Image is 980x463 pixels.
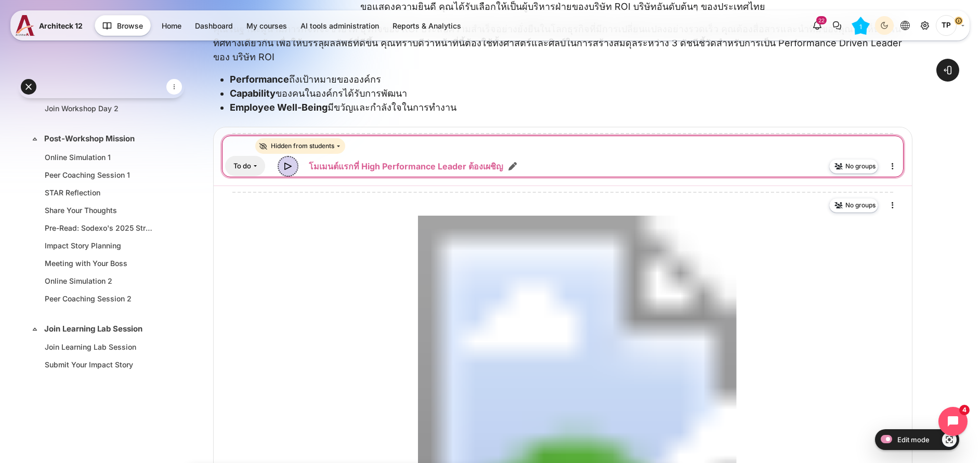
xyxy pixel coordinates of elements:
span: Browse [117,20,143,31]
a: Post-Workshop Mission [44,133,156,145]
li: มีขวัญและกำลังใจในการทำงาน ​ [230,100,912,114]
a: Join Learning Lab Session [44,323,156,335]
img: Video Time icon [278,156,298,177]
div: Show notification window with 22 new notifications [808,16,827,35]
a: Dashboard [189,17,239,34]
a: Pre-Read: Sodexo's 2025 Strategy [45,222,154,233]
span: Collapse [30,134,40,144]
a: Show/Hide - Region [942,432,957,447]
span: Edit mode [897,435,930,444]
a: Impact Story Planning [45,240,154,251]
a: Join Learning Lab Session [45,341,154,352]
a: AI tools administration [294,17,385,34]
a: A12 A12 Architeck 12 [16,15,87,36]
a: STAR Reflection [45,187,154,198]
li: ถึงเป้าหมายขององค์กร ​ [230,72,912,86]
img: No groups [834,162,843,171]
div: 22 [816,16,827,24]
a: Edit [882,195,903,216]
a: Online Simulation 2 [45,275,154,286]
a: My courses [240,17,293,34]
span: Collapse [30,324,40,334]
span: No groups [845,201,876,210]
button: Light Mode Dark Mode [875,16,894,35]
i: Edit title [507,161,518,171]
strong: Employee Well-Being [230,102,328,113]
a: Meeting with Your Boss [45,258,154,269]
a: Online Simulation 1 [45,152,154,163]
a: Reports & Analytics [386,17,467,34]
button: Hidden from students [255,138,345,153]
a: Peer Coaching Session 1 [45,169,154,180]
button: There are 0 unread conversations [828,16,846,35]
div: Dark Mode [877,18,892,33]
a: Join Workshop Day 2 [45,103,154,114]
span: No groups [845,162,876,171]
i: Edit [886,199,899,211]
button: Languages [896,16,914,35]
img: No groups [834,201,843,210]
img: A12 [16,15,35,36]
button: No groups [829,159,878,174]
a: User menu [936,15,964,36]
strong: Capability [230,88,276,99]
button: No groups [829,198,878,213]
button: To do [225,156,265,176]
strong: Performance [230,74,289,85]
span: Architeck 12 [39,20,83,31]
div: Level #1 [852,17,870,35]
i: Edit [886,160,899,173]
button: Browse [95,15,151,36]
a: Home [155,17,188,34]
a: Site administration [916,16,934,35]
span: Thanyaphon Pongpaichet [936,15,957,36]
p: คุณในฐานะผู้นำมีภารกิจที่จะช่วยให้ ธุรกิจของ ROI ประสบความสำเร็จอย่างยั่งยืนในโลกธุรกิจที่มีการเป... [213,22,912,64]
a: Level #1 [847,16,874,35]
li: ของคนในองค์กรได้รับการพัฒนา ​ [230,86,912,100]
a: โมเมนต์แรกที่ High Performance Leader ต้องเผชิญ [309,160,503,173]
a: Edit [882,156,903,177]
div: Completion requirements for โมเมนต์แรกที่ High Performance Leader ต้องเผชิญ [225,156,265,176]
a: Peer Coaching Session 2 [45,293,154,304]
a: Submit Your Impact Story [45,359,154,370]
a: Share Your Thoughts [45,205,154,216]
